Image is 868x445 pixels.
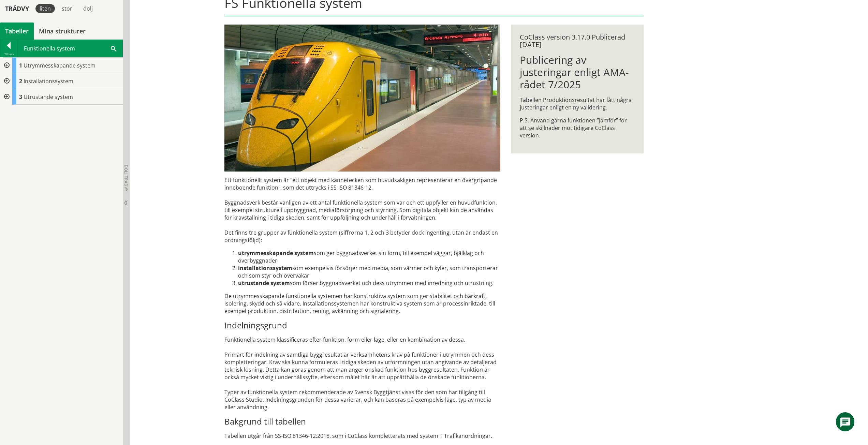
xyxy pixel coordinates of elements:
strong: installationssystem [238,264,292,272]
h3: Bakgrund till tabellen [224,416,500,427]
span: Sök i tabellen [111,45,116,52]
p: P.S. Använd gärna funktionen ”Jämför” för att se skillnader mot tidigare CoClass version. [520,117,635,139]
h3: Indelningsgrund [224,320,500,330]
span: Utrymmesskapande system [24,62,95,69]
span: Utrustande system [24,93,73,101]
div: Trädvy [1,5,33,12]
strong: utrymmesskapande system [238,249,314,257]
div: Funktionella system [18,40,122,57]
span: Installationssystem [24,77,73,85]
div: CoClass version 3.17.0 Publicerad [DATE] [520,33,635,48]
li: som ger byggnadsverket sin form, till exempel väggar, bjälklag och överbyggnader [238,249,500,264]
h1: Publicering av justeringar enligt AMA-rådet 7/2025 [520,54,635,91]
a: Mina strukturer [34,23,91,40]
li: som förser byggnadsverket och dess utrymmen med inredning och utrustning. [238,279,500,287]
img: arlanda-express-2.jpg [224,25,500,172]
div: stor [58,4,76,13]
span: 2 [19,77,22,85]
div: Tillbaka [0,51,17,57]
p: Tabellen Produktionsresultat har fått några justeringar enligt en ny validering. [520,96,635,111]
div: dölj [79,4,97,13]
strong: utrustande system [238,279,290,287]
div: liten [35,4,55,13]
span: 1 [19,62,22,69]
span: Dölj trädvy [123,165,129,191]
span: 3 [19,93,22,101]
li: som exempelvis försörjer med media, som värmer och kyler, som trans­porterar och som styr och öve... [238,264,500,279]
